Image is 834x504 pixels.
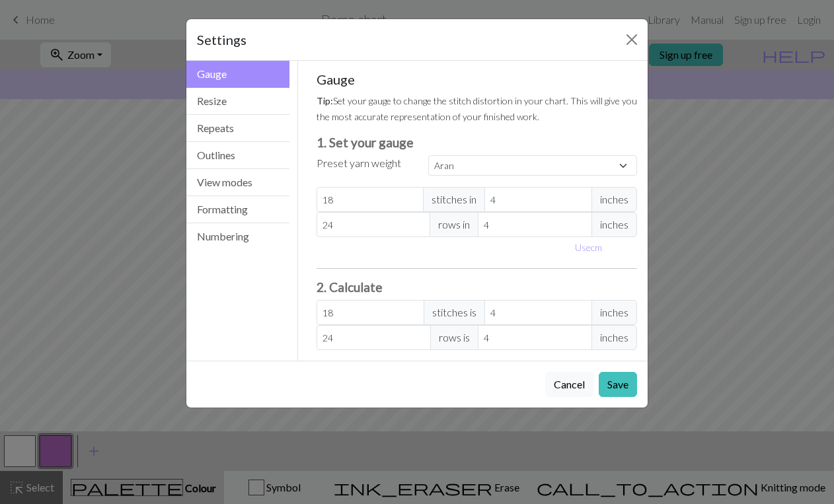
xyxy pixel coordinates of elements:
[591,325,637,350] span: inches
[186,61,289,88] button: Gauge
[317,155,401,171] label: Preset yarn weight
[621,29,642,50] button: Close
[186,169,289,196] button: View modes
[591,212,637,237] span: inches
[430,212,478,237] span: rows in
[424,300,485,325] span: stitches is
[317,279,638,295] h3: 2. Calculate
[186,88,289,115] button: Resize
[430,325,478,350] span: rows is
[599,372,637,397] button: Save
[186,196,289,223] button: Formatting
[423,187,485,212] span: stitches in
[317,95,333,106] strong: Tip:
[317,135,638,150] h3: 1. Set your gauge
[545,372,593,397] button: Cancel
[591,300,637,325] span: inches
[186,115,289,142] button: Repeats
[197,30,246,50] h5: Settings
[317,71,638,87] h5: Gauge
[591,187,637,212] span: inches
[186,223,289,250] button: Numbering
[569,237,608,258] button: Usecm
[186,142,289,169] button: Outlines
[317,95,637,122] small: Set your gauge to change the stitch distortion in your chart. This will give you the most accurat...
